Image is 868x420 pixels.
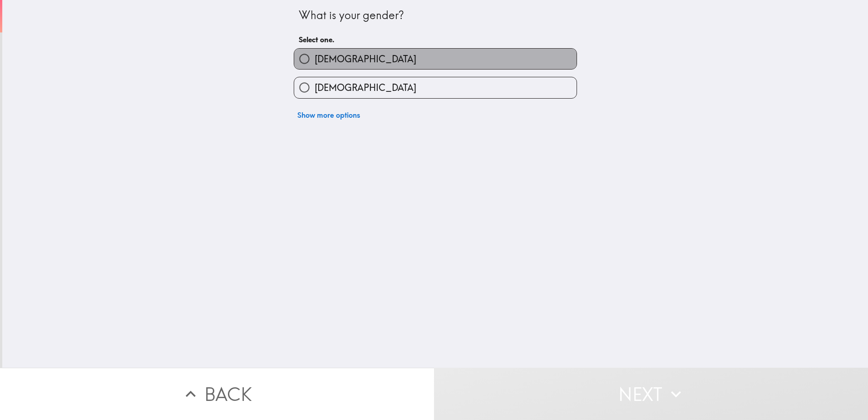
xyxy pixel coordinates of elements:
span: [DEMOGRAPHIC_DATA] [315,53,416,65]
button: [DEMOGRAPHIC_DATA] [294,77,577,98]
button: Show more options [294,106,364,124]
span: [DEMOGRAPHIC_DATA] [315,81,416,94]
button: [DEMOGRAPHIC_DATA] [294,49,577,69]
h6: Select one. [299,35,572,45]
button: Next [434,368,868,420]
div: What is your gender? [299,8,572,23]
